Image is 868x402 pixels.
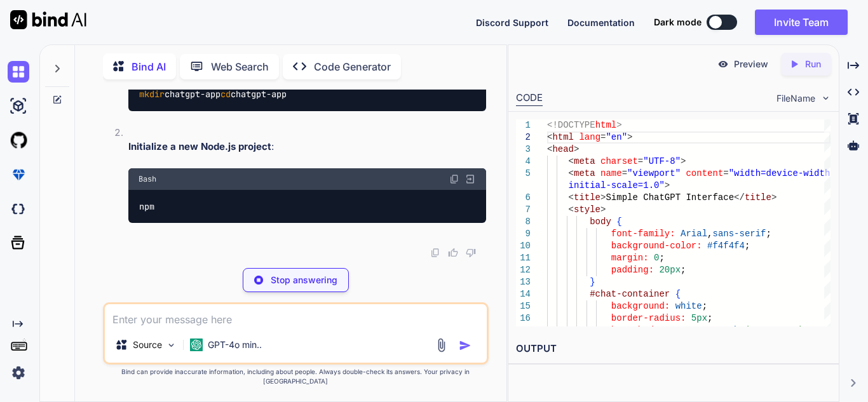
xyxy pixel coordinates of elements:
[208,338,262,351] p: GPT-4o min..
[516,91,543,106] div: CODE
[606,132,627,142] span: "en"
[579,132,600,142] span: lang
[776,92,815,105] span: FileName
[681,156,686,166] span: >
[567,17,635,28] span: Documentation
[10,10,86,29] img: Bind AI
[569,156,574,166] span: <
[600,168,622,178] span: name
[547,120,595,130] span: <!DOCTYPE
[729,168,836,178] span: "width=device-width,
[723,325,745,335] span: rgba
[449,174,459,184] img: copy
[8,61,29,83] img: chat
[820,93,831,104] img: chevron down
[569,192,574,203] span: <
[686,168,723,178] span: content
[516,204,531,216] div: 7
[600,192,606,203] span: >
[139,88,288,101] code: chatgpt-app chatgpt-app
[552,132,574,142] span: html
[707,313,712,323] span: ;
[465,173,476,185] img: Open in Browser
[476,17,548,28] span: Discord Support
[681,229,707,239] span: Arial
[103,367,489,386] p: Bind can provide inaccurate information, including about people. Always double-check its answers....
[734,192,745,203] span: </
[448,248,458,258] img: like
[707,241,745,251] span: #f4f4f4
[600,132,606,142] span: =
[675,301,702,311] span: white
[707,229,712,239] span: ,
[128,140,271,152] strong: Initialize a new Node.js project
[516,264,531,276] div: 12
[516,312,531,325] div: 16
[611,253,649,263] span: margin:
[516,131,531,144] div: 2
[643,156,681,166] span: "UTF-8"
[627,132,632,142] span: >
[755,10,848,35] button: Invite Team
[8,198,29,220] img: darkCloudIdeIcon
[190,338,203,351] img: GPT-4o mini
[516,228,531,240] div: 9
[139,89,165,100] span: mkdir
[459,339,471,352] img: icon
[516,119,531,131] div: 1
[574,204,600,215] span: style
[569,204,574,215] span: <
[508,334,839,364] h2: OUTPUT
[761,325,766,335] span: 0
[803,325,808,335] span: ;
[516,144,531,156] div: 3
[750,325,755,335] span: 0
[611,325,670,335] span: box-shadow:
[128,140,486,154] p: :
[516,168,531,180] div: 5
[627,168,681,178] span: "viewport"
[616,217,621,227] span: {
[713,229,766,239] span: sans-serif
[600,156,638,166] span: charset
[547,144,552,154] span: <
[611,313,686,323] span: border-radius:
[434,338,449,352] img: attachment
[139,200,156,213] code: npm
[638,156,643,166] span: =
[717,58,729,70] img: preview
[611,241,702,251] span: background-color:
[133,338,162,351] p: Source
[552,144,574,154] span: head
[466,248,476,258] img: dislike
[675,289,681,299] span: {
[654,16,702,29] span: Dark mode
[547,132,552,142] span: <
[569,168,574,178] span: <
[8,130,29,151] img: githubLight
[139,174,156,184] span: Bash
[132,59,166,74] p: Bind AI
[659,265,681,275] span: 20px
[516,156,531,168] div: 4
[590,217,611,227] span: body
[622,168,627,178] span: =
[756,325,761,335] span: ,
[745,325,750,335] span: (
[600,204,606,215] span: >
[567,16,635,29] button: Documentation
[616,120,621,130] span: >
[696,325,718,335] span: 10px
[314,59,391,74] p: Code Generator
[595,120,617,130] span: html
[516,240,531,252] div: 10
[766,325,771,335] span: ,
[611,265,654,275] span: padding:
[574,192,600,203] span: title
[681,265,686,275] span: ;
[211,59,269,74] p: Web Search
[611,229,675,239] span: font-family:
[516,216,531,228] div: 8
[220,89,231,100] span: cd
[771,192,776,203] span: >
